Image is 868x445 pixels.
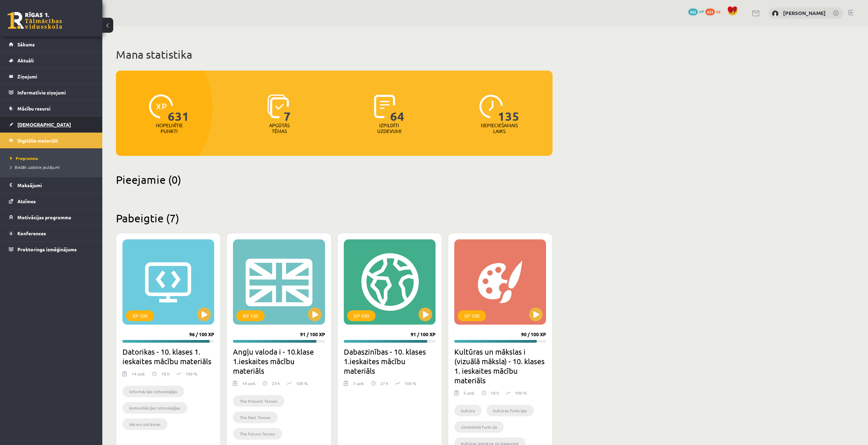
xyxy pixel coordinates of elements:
span: 631 [168,94,189,122]
a: Biežāk uzdotie jautājumi [10,164,95,170]
div: XP 100 [236,310,265,321]
div: XP 100 [126,310,154,321]
p: 100 % [296,380,308,386]
span: 505 [688,9,698,15]
legend: Informatīvie ziņojumi [17,85,94,100]
p: Apgūtās tēmas [266,122,293,134]
div: 7 uzd. [353,380,364,390]
a: [DEMOGRAPHIC_DATA] [9,117,94,132]
li: kultūras funkcijas [486,405,534,416]
p: 100 % [404,380,416,386]
p: 100 % [515,390,527,396]
h2: Pabeigtie (7) [116,211,553,225]
a: Mācību resursi [9,101,94,116]
span: [DEMOGRAPHIC_DATA] [17,121,71,128]
legend: Maksājumi [17,177,94,193]
a: 505 mP [688,9,704,14]
span: Proktoringa izmēģinājums [17,246,77,252]
h2: Pieejamie (0) [116,173,553,186]
a: Atzīmes [9,193,94,209]
a: Maksājumi [9,177,94,193]
span: 7 [284,94,291,122]
span: Konferences [17,230,46,236]
a: Motivācijas programma [9,209,94,225]
li: kultūra [454,405,482,416]
img: icon-completed-tasks-ad58ae20a441b2904462921112bc710f1caf180af7a3daa7317a5a94f2d26646.svg [374,94,395,118]
span: 135 [498,94,519,122]
img: icon-learned-topics-4a711ccc23c960034f471b6e78daf4a3bad4a20eaf4de84257b87e66633f6470.svg [267,94,289,118]
a: Konferences [9,225,94,241]
img: icon-clock-7be60019b62300814b6bd22b8e044499b485619524d84068768e800edab66f18.svg [479,94,503,118]
li: informācijas tehnoloģijas [122,386,184,397]
a: Proktoringa izmēģinājums [9,241,94,257]
span: Aktuāli [17,57,34,63]
h2: Datorikas - 10. klases 1. ieskaites mācību materiāls [122,347,214,366]
a: 631 xp [705,9,724,14]
span: Sākums [17,41,35,47]
p: 18 h [161,371,170,377]
a: Informatīvie ziņojumi [9,85,94,100]
img: Alexandra Pavlova [772,10,779,17]
span: Motivācijas programma [17,214,71,220]
div: XP 100 [347,310,376,321]
h2: Dabaszinības - 10. klases 1.ieskaites mācību materiāls [344,347,436,375]
span: Atzīmes [17,198,36,204]
span: Biežāk uzdotie jautājumi [10,164,60,170]
p: 100 % [186,371,197,377]
img: icon-xp-0682a9bc20223a9ccc6f5883a126b849a74cddfe5390d2b41b4391c66f2066e7.svg [149,94,173,118]
a: [PERSON_NAME] [783,10,826,16]
legend: Ziņojumi [17,69,94,84]
p: 27 h [380,380,388,386]
p: 23 h [272,380,280,386]
a: Ziņojumi [9,69,94,84]
li: The Future Tenses [233,428,282,440]
a: Sākums [9,36,94,52]
p: Nopelnītie punkti [156,122,183,134]
h2: Angļu valoda i - 10.klase 1.ieskaites mācību materiāls [233,347,325,375]
span: xp [716,9,720,14]
p: Izpildīti uzdevumi [376,122,402,134]
div: 14 uzd. [242,380,256,390]
span: Mācību resursi [17,105,50,112]
li: simboliskā funkcija [454,421,504,433]
li: komunikācijas tehnoloģijas [122,402,187,414]
p: 18 h [491,390,499,396]
span: Programma [10,155,38,161]
a: Rīgas 1. Tālmācības vidusskola [8,12,62,29]
span: 631 [705,9,715,15]
span: 64 [390,94,404,122]
a: Aktuāli [9,53,94,68]
span: mP [699,9,704,14]
li: The Present Tenses [233,395,284,407]
a: Digitālie materiāli [9,133,94,148]
a: Programma [10,155,95,161]
h2: Kultūras un mākslas i (vizuālā māksla) - 10. klases 1. ieskaites mācību materiāls [454,347,546,385]
div: XP 100 [458,310,486,321]
div: 14 uzd. [132,371,145,381]
span: Digitālie materiāli [17,137,58,144]
div: 5 uzd. [464,390,475,400]
li: The Past Tenses [233,412,278,423]
p: Nepieciešamais laiks [481,122,518,134]
h1: Mana statistika [116,48,553,61]
li: datoru sistēmas [122,418,167,430]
